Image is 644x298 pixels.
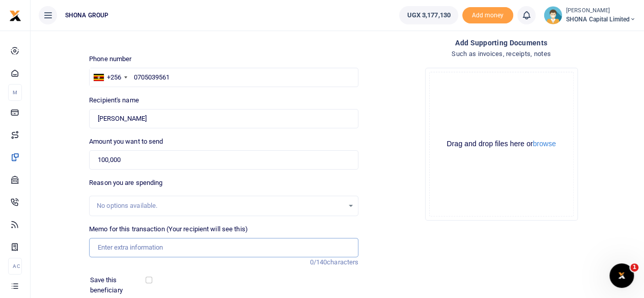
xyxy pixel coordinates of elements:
[462,7,513,24] li: Toup your wallet
[97,201,344,211] div: No options available.
[89,54,131,64] label: Phone number
[609,263,634,288] iframe: Intercom live chat
[107,72,121,83] div: +256
[89,224,248,234] label: Memo for this transaction (Your recipient will see this)
[8,84,22,101] li: M
[89,109,358,128] input: MTN & Airtel numbers are validated
[399,6,458,24] a: UGX 3,177,130
[462,7,513,24] span: Add money
[407,10,450,20] span: UGX 3,177,130
[89,238,358,257] input: Enter extra information
[61,11,113,20] span: SHONA GROUP
[89,150,358,170] input: UGX
[90,68,130,87] div: Uganda: +256
[430,139,573,149] div: Drag and drop files here or
[367,37,636,48] h4: Add supporting Documents
[89,178,162,188] label: Reason you are spending
[544,6,636,24] a: profile-user [PERSON_NAME] SHONA Capital Limited
[9,10,21,22] img: logo-small
[89,95,139,105] label: Recipient's name
[9,11,21,19] a: logo-small logo-large logo-large
[395,6,462,24] li: Wallet ballance
[544,6,562,24] img: profile-user
[367,48,636,60] h4: Such as invoices, receipts, notes
[89,68,358,87] input: Enter phone number
[533,140,556,147] button: browse
[89,137,163,147] label: Amount you want to send
[90,275,148,295] label: Save this beneficiary
[327,258,358,266] span: characters
[630,263,638,272] span: 1
[8,258,22,275] li: Ac
[425,68,578,221] div: File Uploader
[462,11,513,18] a: Add money
[566,7,636,15] small: [PERSON_NAME]
[566,15,636,24] span: SHONA Capital Limited
[310,258,327,266] span: 0/140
